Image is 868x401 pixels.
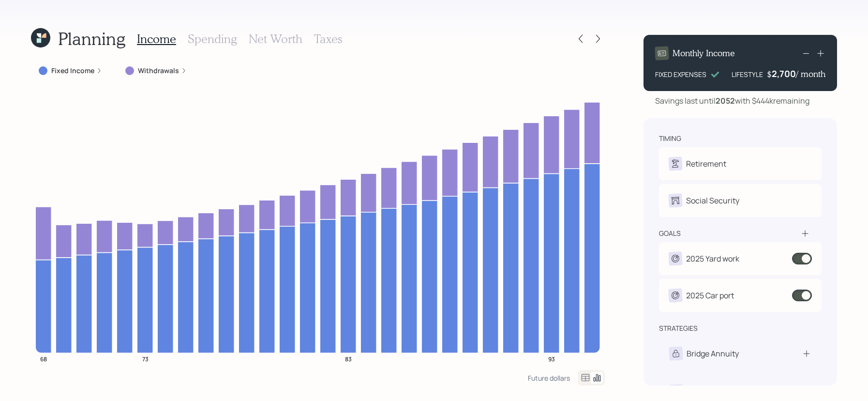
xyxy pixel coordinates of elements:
[732,69,763,79] div: LIFESTYLE
[796,69,825,79] h4: / month
[40,355,47,363] tspan: 68
[686,158,726,170] div: Retirement
[716,95,735,106] b: 2052
[314,32,342,46] h3: Taxes
[188,32,237,46] h3: Spending
[659,324,698,333] div: strategies
[137,32,176,46] h3: Income
[58,28,125,49] h1: Planning
[767,69,772,79] h4: $
[655,69,706,79] div: FIXED EXPENSES
[138,66,179,76] label: Withdrawals
[345,355,352,363] tspan: 83
[686,253,739,264] div: 2025 Yard work
[142,355,149,363] tspan: 73
[686,290,734,301] div: 2025 Car port
[548,355,555,363] tspan: 93
[528,373,570,383] div: Future dollars
[51,66,94,76] label: Fixed Income
[687,348,739,359] div: Bridge Annuity
[659,134,681,143] div: timing
[772,68,796,79] div: 2,700
[673,48,735,59] h4: Monthly Income
[686,195,739,206] div: Social Security
[249,32,302,46] h3: Net Worth
[655,95,809,107] div: Savings last until with $444k remaining
[659,229,681,238] div: goals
